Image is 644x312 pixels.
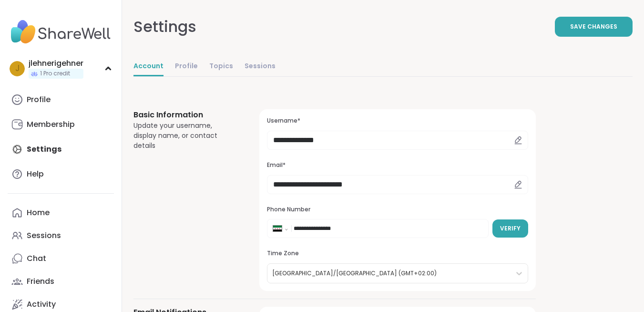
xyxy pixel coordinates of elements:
div: Sessions [27,230,61,241]
a: Home [8,201,114,224]
h3: Username* [267,117,528,125]
div: Membership [27,119,75,130]
div: Chat [27,253,46,264]
button: Verify [492,219,528,238]
a: Membership [8,113,114,136]
a: Sessions [8,224,114,247]
h3: Time Zone [267,250,528,258]
span: Save Changes [570,22,617,31]
span: 1 Pro credit [40,70,70,78]
h3: Email* [267,161,528,169]
a: Help [8,163,114,186]
span: Verify [500,224,521,233]
a: Profile [175,57,198,76]
div: Help [27,169,44,179]
div: jlehnerigehner [29,58,83,69]
div: Friends [27,276,54,287]
span: j [15,62,20,75]
a: Chat [8,247,114,270]
img: ShareWell Nav Logo [8,15,114,49]
a: Account [133,57,164,76]
h3: Basic Information [133,109,236,121]
div: Home [27,208,50,218]
button: Save Changes [555,17,633,37]
a: Profile [8,88,114,111]
div: Activity [27,299,56,310]
a: Topics [209,57,233,76]
h3: Phone Number [267,206,528,214]
div: Update your username, display name, or contact details [133,121,236,151]
a: Sessions [245,57,276,76]
div: Settings [133,15,196,38]
div: Profile [27,94,51,105]
a: Friends [8,270,114,293]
